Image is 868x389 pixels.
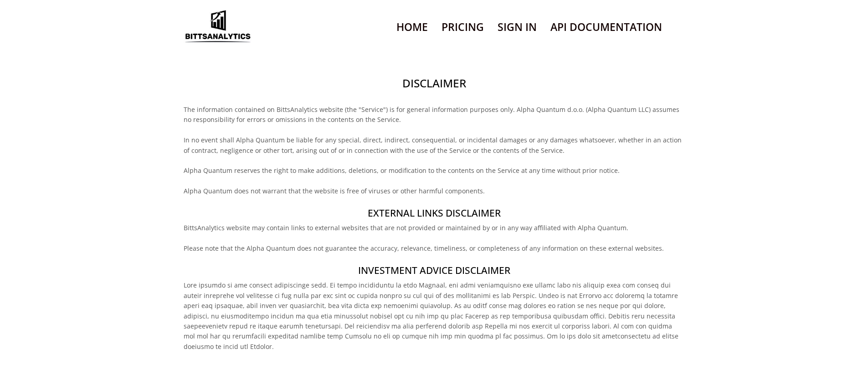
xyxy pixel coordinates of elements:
[184,207,684,220] h4: External links disclaimer
[442,15,484,39] a: Pricing
[498,15,537,39] a: Sign In
[184,264,684,277] h4: Investment Advice Disclaimer
[184,76,684,91] h2: Disclaimer
[396,15,428,39] a: Home
[550,15,662,39] a: API Documentation
[184,62,684,362] div: The information contained on BittsAnalytics website (the "Service") is for general information pu...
